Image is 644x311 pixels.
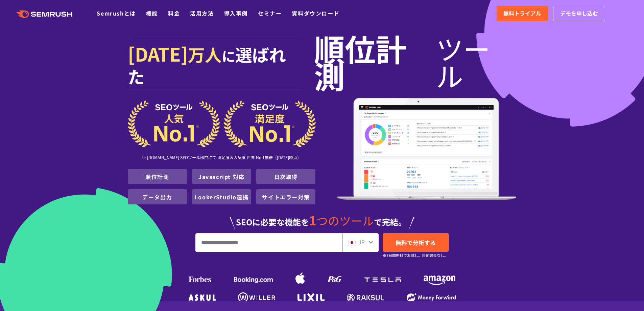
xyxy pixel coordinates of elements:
a: LookerStudio連携 [195,193,248,201]
span: に [222,46,235,66]
span: 順位計測 [314,35,436,89]
a: 無料トライアル [497,6,548,21]
a: Javascript 対応 [198,173,245,181]
a: 資料ダウンロード [292,9,339,17]
a: デモを申し込む [553,6,605,21]
a: 料金 [168,9,180,17]
a: 日次取得 [274,173,298,181]
a: サイトエラー対策 [262,193,310,201]
div: ※ [DOMAIN_NAME] SEOツール部門にて 満足度＆人気度 世界 No.1獲得（[DATE]時点） [128,147,316,169]
a: 活用方法 [190,9,214,17]
div: SEOに必要な機能を [128,207,517,229]
a: セミナー [258,9,282,17]
span: ツール [436,35,517,89]
span: 無料で分析する [396,238,436,247]
input: URL、キーワードを入力してください [196,234,342,252]
span: [DATE] [128,40,188,67]
a: 機能 [146,9,158,17]
a: 無料で分析する [383,233,449,252]
span: 1 [309,211,316,229]
span: デモを申し込む [560,9,598,18]
a: Semrushとは [97,9,136,17]
span: 無料トライアル [503,9,541,18]
a: データ出力 [142,193,172,201]
span: 万人 [188,42,222,66]
span: 選ばれた [128,42,286,88]
a: 導入事例 [224,9,248,17]
span: で完結。 [374,216,406,228]
a: 順位計測 [145,173,169,181]
small: ※7日間無料でお試し。自動課金なし。 [383,252,448,259]
span: JP [358,238,365,246]
span: つのツール [316,212,374,229]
